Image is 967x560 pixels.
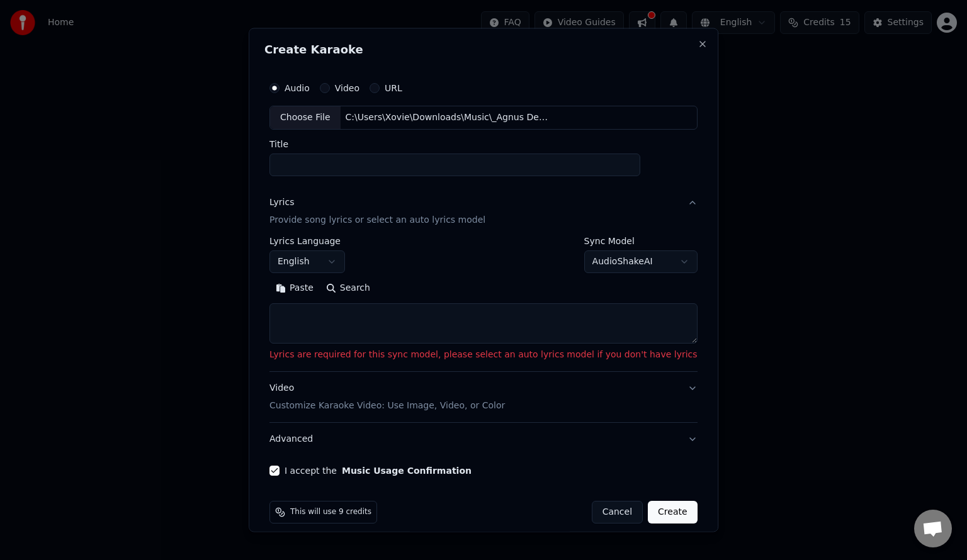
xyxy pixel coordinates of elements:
button: Cancel [592,500,643,523]
span: This will use 9 credits [290,507,371,517]
p: Customize Karaoke Video: Use Image, Video, or Color [269,399,505,412]
button: Paste [269,277,320,298]
button: Search [320,277,376,298]
button: I accept the [342,466,472,474]
label: Video [335,84,359,92]
h2: Create Karaoke [264,44,703,55]
label: Sync Model [584,236,698,245]
label: I accept the [285,466,472,474]
button: LyricsProvide song lyrics or select an auto lyrics model [269,186,698,236]
div: Lyrics [269,196,294,208]
label: Title [269,139,698,148]
label: Lyrics Language [269,236,345,245]
label: URL [385,84,402,92]
p: Lyrics are required for this sync model, please select an auto lyrics model if you don't have lyrics [269,348,698,361]
label: Audio [285,84,310,92]
button: Create [648,500,698,523]
div: C:\Users\Xovie\Downloads\Music\_Agnus Dei-Bilingual_ by [PERSON_NAME] and [PERSON_NAME] _ North P... [341,111,555,124]
div: LyricsProvide song lyrics or select an auto lyrics model [269,236,698,371]
p: Provide song lyrics or select an auto lyrics model [269,213,485,226]
div: Choose File [270,106,341,129]
div: Video [269,381,505,412]
button: VideoCustomize Karaoke Video: Use Image, Video, or Color [269,371,698,422]
button: Advanced [269,422,698,455]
